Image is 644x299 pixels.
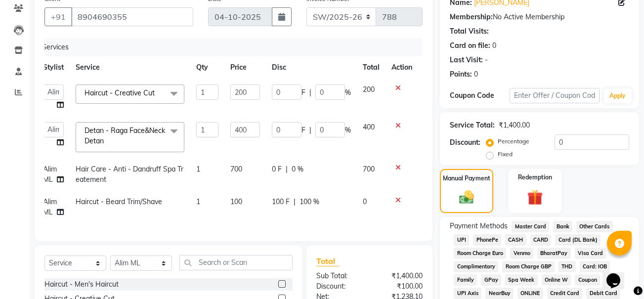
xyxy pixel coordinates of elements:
[179,255,293,270] input: Search or Scan
[454,261,498,272] span: Complimentary
[602,259,634,289] iframe: chat widget
[230,165,242,173] span: 700
[44,7,72,26] button: +91
[537,248,571,259] span: BharatPay
[76,165,183,184] span: Hair Care - Anti - Dandruff Spa Treatement
[224,56,266,79] th: Price
[357,56,386,79] th: Total
[580,261,610,272] span: Card: IOB
[553,221,572,232] span: Bank
[450,12,493,22] div: Membership:
[76,197,162,206] span: Haircut - Beard Trim/Shave
[196,197,200,206] span: 1
[363,197,367,206] span: 0
[272,164,282,174] span: 0 F
[502,261,555,272] span: Room Charge GBP
[530,234,552,246] span: CARD
[474,69,478,80] div: 0
[345,125,351,135] span: %
[499,120,530,130] div: ₹1,400.00
[272,197,290,207] span: 100 F
[575,274,600,286] span: Coupon
[498,137,529,146] label: Percentage
[85,126,165,145] span: Detan - Raga Face&Neck Detan
[309,271,370,281] div: Sub Total:
[301,87,305,98] span: F
[316,256,339,266] span: Total
[70,56,190,79] th: Service
[481,274,501,286] span: GPay
[450,26,489,37] div: Total Visits:
[450,69,472,80] div: Points:
[450,55,483,65] div: Last Visit:
[450,120,495,130] div: Service Total:
[363,123,375,131] span: 400
[510,248,533,259] span: Venmo
[547,288,583,299] span: Credit Card
[485,55,488,65] div: -
[512,221,549,232] span: Master Card
[363,165,375,173] span: 700
[454,248,506,259] span: Room Charge Euro
[386,56,418,79] th: Action
[558,261,576,272] span: THD
[542,274,571,286] span: Online W
[155,88,159,97] a: x
[266,56,357,79] th: Disc
[104,136,108,145] a: x
[300,197,319,207] span: 100 %
[505,234,526,246] span: CASH
[294,197,296,207] span: |
[370,281,430,292] div: ₹100.00
[575,248,606,259] span: Visa Card
[43,165,57,184] span: Alim ML
[454,288,481,299] span: UPI Axis
[309,281,370,292] div: Discount:
[473,234,501,246] span: PhonePe
[450,221,508,231] span: Payment Methods
[450,137,480,148] div: Discount:
[555,234,601,246] span: Card (DL Bank)
[286,164,288,174] span: |
[450,41,490,51] div: Card on file:
[586,288,620,299] span: Debit Card
[518,173,552,182] label: Redemption
[505,274,538,286] span: Spa Week
[196,165,200,173] span: 1
[345,87,351,98] span: %
[522,188,548,207] img: _gift.svg
[455,189,478,206] img: _cash.svg
[38,38,423,56] div: Services
[309,125,311,135] span: |
[498,150,513,159] label: Fixed
[603,88,632,103] button: Apply
[450,12,629,22] div: No Active Membership
[517,288,543,299] span: ONLINE
[190,56,224,79] th: Qty
[576,221,613,232] span: Other Cards
[309,87,311,98] span: |
[230,197,242,206] span: 100
[301,125,305,135] span: F
[510,88,599,103] input: Enter Offer / Coupon Code
[443,174,490,183] label: Manual Payment
[492,41,496,51] div: 0
[85,88,155,97] span: Haircut - Creative Cut
[71,7,193,26] input: Search by Name/Mobile/Email/Code
[485,288,514,299] span: NearBuy
[454,234,469,246] span: UPI
[44,279,119,290] div: Haircut - Men's Haircut
[292,164,303,174] span: 0 %
[43,197,57,216] span: Alim ML
[450,90,510,101] div: Coupon Code
[370,271,430,281] div: ₹1,400.00
[454,274,477,286] span: Family
[37,56,70,79] th: Stylist
[363,85,375,94] span: 200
